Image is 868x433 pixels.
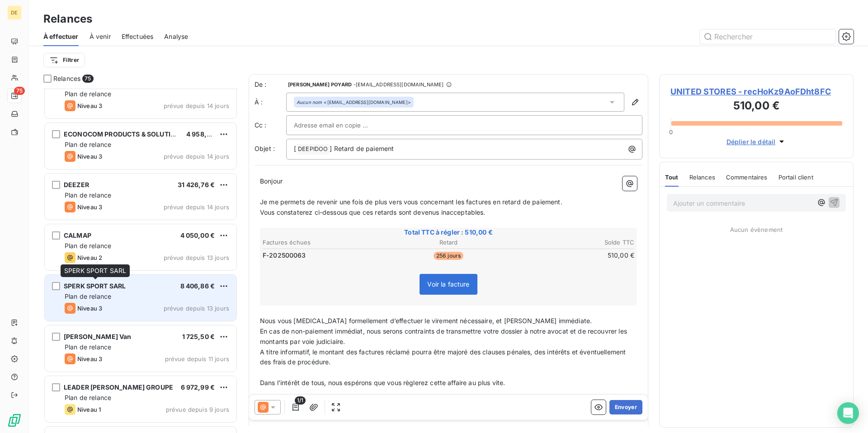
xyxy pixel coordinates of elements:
[427,280,469,288] span: Voir la facture
[181,383,215,391] span: 6 972,99 €
[65,343,111,351] span: Plan de relance
[182,333,215,340] span: 1 725,50 €
[295,396,306,405] span: 1/1
[82,75,93,83] span: 75
[260,348,627,366] span: A titre informatif, le montant des factures réclamé pourra être majoré des clauses pénales, des i...
[726,137,776,146] span: Déplier le détail
[354,82,443,87] span: - [EMAIL_ADDRESS][DOMAIN_NAME]
[43,53,85,67] button: Filtrer
[65,292,111,300] span: Plan de relance
[77,355,102,362] span: Niveau 3
[434,252,463,260] span: 256 jours
[77,406,101,413] span: Niveau 1
[64,282,126,290] span: SPERK SPORT SARL
[165,355,229,362] span: prévue depuis 11 jours
[294,118,391,132] input: Adresse email en copie ...
[387,238,510,247] th: Retard
[180,282,215,290] span: 8 406,86 €
[297,144,329,155] span: DEEPIDOO
[43,89,238,433] div: grid
[260,208,486,216] span: Vous constaterez ci-dessous que ces retards sont devenus inacceptables.
[665,174,679,181] span: Tout
[726,174,768,181] span: Commentaires
[64,231,91,239] span: CALMAP
[294,145,296,152] span: [
[65,90,111,98] span: Plan de relance
[53,74,80,83] span: Relances
[122,32,154,41] span: Effectuées
[64,267,126,274] span: SPERK SPORT SARL
[255,121,286,130] label: Cc :
[166,406,229,413] span: prévue depuis 9 jours
[609,400,642,414] button: Envoyer
[77,254,102,261] span: Niveau 2
[64,383,173,391] span: LEADER [PERSON_NAME] GROUPE
[330,145,394,152] span: ] Retard de paiement
[186,130,221,138] span: 4 958,00 €
[64,130,203,138] span: ECONOCOM PRODUCTS & SOLUTIONS SASU
[43,32,79,41] span: À effectuer
[7,5,22,20] div: DE
[255,145,275,152] span: Objet :
[255,98,286,107] label: À :
[670,85,842,98] span: UNITED STORES - recHoKz9AoFDht8FC
[260,317,592,325] span: Nous vous [MEDICAL_DATA] formellement d’effectuer le virement nécessaire, et [PERSON_NAME] immédi...
[511,250,635,260] td: 510,00 €
[730,226,783,233] span: Aucun évènement
[77,305,102,312] span: Niveau 3
[297,99,322,105] em: Aucun nom
[260,327,629,345] span: En cas de non-paiement immédiat, nous serons contraints de transmettre votre dossier à notre avoc...
[7,413,22,428] img: Logo LeanPay
[164,32,188,41] span: Analyse
[511,238,635,247] th: Solde TTC
[77,102,102,109] span: Niveau 3
[164,203,229,211] span: prévue depuis 14 jours
[164,102,229,109] span: prévue depuis 14 jours
[689,174,715,181] span: Relances
[180,231,215,239] span: 4 050,00 €
[65,394,111,401] span: Plan de relance
[669,128,673,136] span: 0
[263,251,306,260] span: F-202500063
[260,198,562,206] span: Je me permets de revenir une fois de plus vers vous concernant les factures en retard de paiement.
[262,238,386,247] th: Factures échues
[77,153,102,160] span: Niveau 3
[670,98,842,116] h3: 510,00 €
[65,141,111,148] span: Plan de relance
[778,174,813,181] span: Portail client
[255,80,286,89] span: De :
[90,32,111,41] span: À venir
[43,11,92,27] h3: Relances
[724,136,789,147] button: Déplier le détail
[178,181,215,188] span: 31 426,76 €
[260,379,505,386] span: Dans l’intérêt de tous, nous espérons que vous règlerez cette affaire au plus vite.
[77,203,102,211] span: Niveau 3
[261,228,636,237] span: Total TTC à régler : 510,00 €
[837,402,859,424] div: Open Intercom Messenger
[64,181,89,188] span: DEEZER
[260,177,283,185] span: Bonjour
[14,87,25,95] span: 75
[65,191,111,199] span: Plan de relance
[65,242,111,249] span: Plan de relance
[164,305,229,312] span: prévue depuis 13 jours
[297,99,411,105] div: <[EMAIL_ADDRESS][DOMAIN_NAME]>
[164,254,229,261] span: prévue depuis 13 jours
[700,29,835,44] input: Rechercher
[288,82,352,87] span: [PERSON_NAME] POYARD
[164,153,229,160] span: prévue depuis 14 jours
[64,333,132,340] span: [PERSON_NAME] Van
